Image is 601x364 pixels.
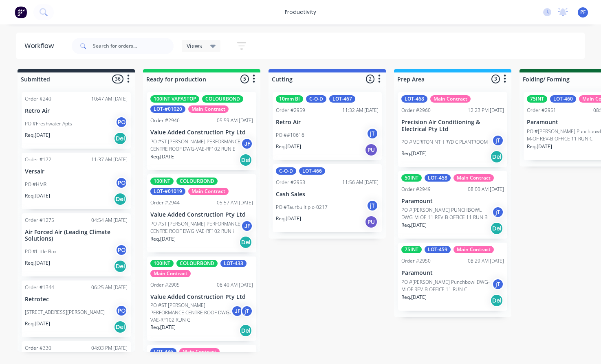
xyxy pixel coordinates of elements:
p: Req. [DATE] [25,192,50,200]
div: 06:25 AM [DATE] [91,284,128,291]
div: 04:03 PM [DATE] [91,344,128,352]
div: LOT-#01019 [150,188,185,195]
div: Order #2953 [276,179,305,186]
div: Order #127504:54 AM [DATE]Air Forced Air (Leading Climate Solutions)PO #Little BoxPOReq.[DATE]Del [22,213,131,277]
div: Del [490,294,503,307]
div: Del [114,260,127,273]
div: 50INT [401,174,422,182]
div: Main Contract [179,348,220,355]
p: Value Added Construction Pty Ltd [150,129,253,136]
div: Del [239,153,252,167]
div: Order #240 [25,95,51,103]
div: 06:40 AM [DATE] [217,281,253,289]
div: JF [231,305,243,317]
p: PO #[PERSON_NAME] PUNCHBOWL DWG-M-OF-11 REV-B OFFICE 11 RUN B [401,206,492,221]
div: Order #172 [25,156,51,163]
div: 10:47 AM [DATE] [91,95,128,103]
div: 08:29 AM [DATE] [468,257,504,265]
p: Req. [DATE] [150,235,176,243]
p: Air Forced Air (Leading Climate Solutions) [25,229,128,243]
div: Order #2960 [401,107,431,114]
p: Value Added Construction Pty Ltd [150,294,253,300]
div: Order #1275 [25,217,54,224]
div: LOT-458 [425,174,451,182]
div: LOT-468Main ContractOrder #296012:23 PM [DATE]Precision Air Conditioning & Electrical Pty LtdPO #... [398,92,507,167]
p: Req. [DATE] [276,143,301,150]
div: PO [115,305,128,317]
p: Req. [DATE] [276,215,301,222]
div: 75INT [527,95,547,103]
div: Order #2951 [527,107,556,114]
div: Main Contract [188,105,229,113]
span: PF [580,9,586,16]
div: jT [492,278,504,290]
div: C-O-DLOT-466Order #295311:56 AM [DATE]Cash SalesPO #Taurbuilt p.o-0217jTReq.[DATE]PU [273,164,382,232]
div: Main Contract [188,188,229,195]
div: LOT-#01020 [150,105,185,113]
div: 11:32 AM [DATE] [342,107,379,114]
div: COLOURBOND [176,178,218,185]
div: 100INT [150,178,174,185]
p: Req. [DATE] [150,153,176,160]
div: 11:37 AM [DATE] [91,156,128,163]
p: PO #MERITON NTH RYD C PLANTROOM [401,138,488,146]
div: PO [115,244,128,256]
p: PO ##10616 [276,132,304,139]
div: Main Contract [454,174,494,182]
p: Paramount [401,198,504,205]
div: 11:56 AM [DATE] [342,179,379,186]
div: Del [114,132,127,145]
div: COLOURBOND [202,95,243,103]
p: Value Added Construction Pty Ltd [150,211,253,218]
p: [STREET_ADDRESS][PERSON_NAME] [25,309,105,316]
div: JF [241,220,253,232]
p: Req. [DATE] [25,132,50,139]
div: 75INTLOT-459Main ContractOrder #295008:29 AM [DATE]ParamountPO #[PERSON_NAME] Punchbowl DWG-M-OF ... [398,243,507,311]
div: jT [366,200,379,212]
div: PO [115,177,128,189]
div: Order #2949 [401,186,431,193]
p: Req. [DATE] [150,324,176,331]
p: Req. [DATE] [401,221,427,229]
p: Req. [DATE] [25,320,50,327]
div: PU [365,215,378,228]
div: 10mm BI [276,95,303,103]
div: 100INT VAPASTOPCOLOURBONDLOT-#01020Main ContractOrder #294605:59 AM [DATE]Value Added Constructio... [147,92,256,170]
div: Order #2950 [401,257,431,265]
p: PO #[PERSON_NAME] Punchbowl DWG-M-OF REV-B OFFICE 11 RUN C [401,278,492,293]
p: Cash Sales [276,191,379,198]
p: PO #HMRI [25,181,48,188]
div: 50INTLOT-458Main ContractOrder #294908:00 AM [DATE]ParamountPO #[PERSON_NAME] PUNCHBOWL DWG-M-OF-... [398,171,507,239]
div: jT [492,206,504,218]
div: LOT-467 [329,95,355,103]
div: Del [114,193,127,206]
div: 75INT [401,246,422,253]
div: Del [239,324,252,337]
div: LOT-466 [299,167,325,175]
div: Del [239,236,252,249]
div: PO [115,116,128,128]
div: 08:00 AM [DATE] [468,186,504,193]
div: Main Contract [454,246,494,253]
div: Order #330 [25,344,51,352]
div: LOT-468 [401,95,427,103]
p: Retro Air [276,119,379,126]
div: 100INTCOLOURBONDLOT-#01019Main ContractOrder #294405:57 AM [DATE]Value Added Construction Pty Ltd... [147,174,256,252]
div: COLOURBOND [176,260,218,267]
div: Main Contract [150,270,191,277]
div: LOT-459 [425,246,451,253]
p: PO #ST [PERSON_NAME] PERFORMANCE CENTRE ROOF DWG-VAE-RF102 RUN E [150,138,241,153]
p: Req. [DATE] [25,259,50,267]
div: C-O-D [276,167,296,175]
div: Order #17211:37 AM [DATE]VersairPO #HMRIPOReq.[DATE]Del [22,153,131,209]
p: Versair [25,168,128,175]
div: LOT-433 [220,260,247,267]
div: 10mm BIC-O-DLOT-467Order #295911:32 AM [DATE]Retro AirPO ##10616jTReq.[DATE]PU [273,92,382,160]
div: JF [241,138,253,150]
p: PO #ST [PERSON_NAME] PERFORMANCE CENTRE ROOF DWG-VAE-RF102 RUN i [150,220,241,235]
div: 100INT VAPASTOP [150,95,199,103]
div: LOT-436 [150,348,176,355]
div: C-O-D [306,95,326,103]
div: Order #1344 [25,284,54,291]
img: Factory [15,6,27,18]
